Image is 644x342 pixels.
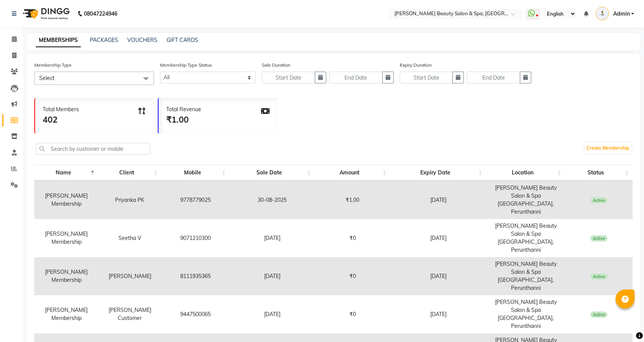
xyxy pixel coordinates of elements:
[34,181,98,219] td: [PERSON_NAME] Membership
[486,257,565,295] td: [PERSON_NAME] Beauty Salon & Spa [GEOGRAPHIC_DATA], Perunthanni
[34,257,98,295] td: [PERSON_NAME] Membership
[167,37,198,43] a: GIFT CARDS
[590,197,607,203] span: Active
[590,312,607,318] span: Active
[230,295,315,333] td: [DATE]
[315,257,390,295] td: ₹0
[390,295,486,333] td: [DATE]
[315,219,390,257] td: ₹0
[166,105,201,113] div: Total Revenue
[486,295,565,333] td: [PERSON_NAME] Beauty Salon & Spa [GEOGRAPHIC_DATA], Perunthanni
[329,72,383,83] input: End Date
[43,105,79,113] div: Total Members
[98,295,161,333] td: [PERSON_NAME] Customer
[262,72,315,83] input: Start Date
[486,165,565,181] th: Location: activate to sort column ascending
[230,219,315,257] td: [DATE]
[565,165,633,181] th: Status: activate to sort column ascending
[166,113,201,126] div: ₹1.00
[230,181,315,219] td: 30-08-2025
[315,181,390,219] td: ₹1.00
[98,219,161,257] td: Seetha V
[162,257,230,295] td: 8111935365
[84,3,117,24] b: 08047224946
[43,113,79,126] div: 402
[162,295,230,333] td: 9447500065
[160,62,212,69] label: Membership Type Status
[400,72,453,83] input: Start Date
[486,181,565,219] td: [PERSON_NAME] Beauty Salon & Spa [GEOGRAPHIC_DATA], Perunthanni
[585,143,631,153] a: Create Membership
[486,219,565,257] td: [PERSON_NAME] Beauty Salon & Spa [GEOGRAPHIC_DATA], Perunthanni
[98,257,161,295] td: [PERSON_NAME]
[34,295,98,333] td: [PERSON_NAME] Membership
[262,62,290,69] label: Sale Duration
[36,143,150,155] input: Search by customer or mobile
[230,257,315,295] td: [DATE]
[596,7,609,20] img: Admin
[590,273,607,280] span: Active
[34,219,98,257] td: [PERSON_NAME] Membership
[400,62,432,69] label: Expiry Duration
[315,295,390,333] td: ₹0
[39,75,54,82] span: Select
[390,165,486,181] th: Expiry Date: activate to sort column ascending
[98,165,161,181] th: Client: activate to sort column ascending
[590,235,607,241] span: Active
[390,181,486,219] td: [DATE]
[90,37,118,43] a: PACKAGES
[613,10,630,18] span: Admin
[315,165,390,181] th: Amount: activate to sort column ascending
[390,257,486,295] td: [DATE]
[98,181,161,219] td: Priyanka PK
[162,219,230,257] td: 9071210300
[162,181,230,219] td: 9778779025
[127,37,157,43] a: VOUCHERS
[390,219,486,257] td: [DATE]
[34,165,98,181] th: Name: activate to sort column descending
[36,34,81,47] a: MEMBERSHIPS
[162,165,230,181] th: Mobile: activate to sort column ascending
[467,72,520,83] input: End Date
[34,62,72,69] label: Membership Type
[19,3,72,24] img: logo
[230,165,315,181] th: Sale Date: activate to sort column ascending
